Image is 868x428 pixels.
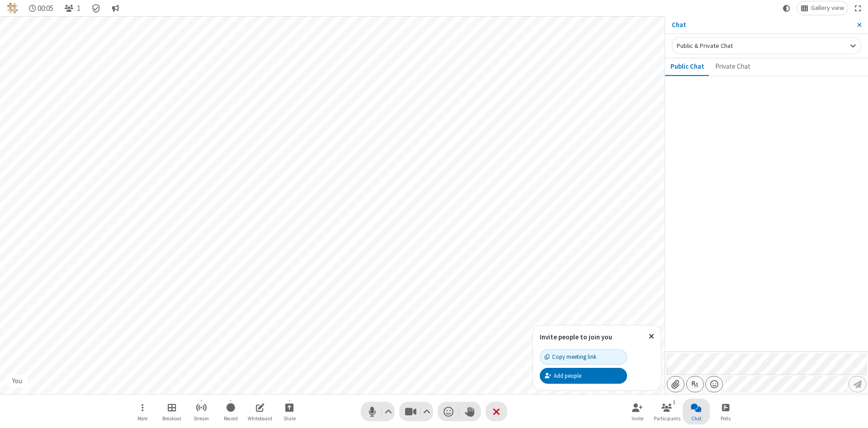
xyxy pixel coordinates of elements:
[9,376,26,386] div: You
[361,402,395,421] button: Mute (Alt+A)
[382,402,395,421] button: Audio settings
[137,416,147,421] span: More
[683,399,710,424] button: Close chat
[672,20,850,30] p: Chat
[224,416,238,421] span: Record
[712,399,739,424] button: Open poll
[248,416,272,421] span: Whiteboard
[399,402,433,421] button: Stop video (Alt+V)
[421,402,433,421] button: Video setting
[486,402,507,421] button: End or leave meeting
[670,398,678,406] div: 1
[540,349,627,365] button: Copy meeting link
[540,333,612,341] label: Invite people to join you
[88,1,105,15] div: Meeting details Encryption enabled
[721,416,731,421] span: Polls
[129,399,156,424] button: Open menu
[850,16,868,33] button: Close sidebar
[665,58,710,75] button: Public Chat
[811,5,844,12] span: Gallery view
[162,416,181,421] span: Breakout
[677,42,733,50] span: Public & Private Chat
[7,3,18,14] img: QA Selenium DO NOT DELETE OR CHANGE
[108,1,123,15] button: Conversation
[188,399,215,424] button: Start streaming
[246,399,274,424] button: Open shared whiteboard
[632,416,643,421] span: Invite
[779,1,794,15] button: Using system theme
[686,376,704,392] button: Show formatting
[710,58,756,75] button: Private Chat
[61,1,84,15] button: Open participant list
[158,399,185,424] button: Manage Breakout Rooms
[705,376,723,392] button: Open menu
[459,402,481,421] button: Raise hand
[624,399,651,424] button: Invite participants (Alt+I)
[849,376,866,392] button: Send message
[438,402,459,421] button: Send a reaction
[797,1,848,15] button: Change layout
[540,368,627,383] button: Add people
[217,399,244,424] button: Start recording
[691,416,702,421] span: Chat
[851,1,865,15] button: Fullscreen
[283,416,296,421] span: Share
[276,399,303,424] button: Start sharing
[545,353,596,361] div: Copy meeting link
[654,416,680,421] span: Participants
[642,325,661,348] button: Close popover
[77,4,80,13] span: 1
[193,416,209,421] span: Stream
[38,4,53,13] span: 00:05
[25,1,57,15] div: Timer
[653,399,680,424] button: Open participant list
